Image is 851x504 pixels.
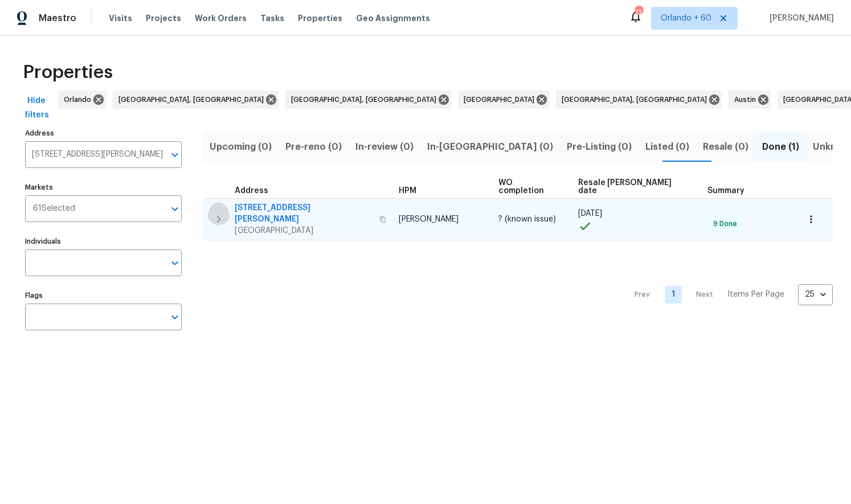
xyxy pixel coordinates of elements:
span: [PERSON_NAME] [765,13,834,24]
div: 25 [798,280,833,309]
div: [GEOGRAPHIC_DATA], [GEOGRAPHIC_DATA] [556,91,722,109]
span: [DATE] [578,210,602,218]
span: Austin [734,94,760,105]
button: Open [167,147,183,163]
span: Upcoming (0) [210,139,272,155]
span: [GEOGRAPHIC_DATA], [GEOGRAPHIC_DATA] [291,94,441,105]
p: Items Per Page [727,289,784,300]
span: Tasks [260,14,284,22]
span: 9 Done [709,219,742,229]
span: Done (1) [762,139,799,155]
span: Listed (0) [645,139,689,155]
span: Resale [PERSON_NAME] date [578,179,688,195]
span: [STREET_ADDRESS][PERSON_NAME] [235,202,373,225]
span: Address [235,187,268,195]
div: Orlando [58,91,106,109]
a: Goto page 1 [665,286,682,304]
span: HPM [399,187,416,195]
div: 733 [635,7,643,18]
span: [GEOGRAPHIC_DATA] [464,94,539,105]
label: Individuals [25,238,182,245]
div: Austin [729,91,771,109]
label: Address [25,130,182,137]
label: Markets [25,184,182,191]
label: Flags [25,292,182,299]
span: 61 Selected [33,204,75,214]
span: Resale (0) [703,139,748,155]
span: Orlando [64,94,96,105]
span: Maestro [39,13,76,24]
span: Projects [146,13,181,24]
span: WO completion [498,179,559,195]
div: [GEOGRAPHIC_DATA] [458,91,549,109]
span: Summary [707,187,744,195]
span: In-[GEOGRAPHIC_DATA] (0) [427,139,553,155]
span: [GEOGRAPHIC_DATA], [GEOGRAPHIC_DATA] [562,94,711,105]
span: [PERSON_NAME] [399,215,459,223]
span: Orlando + 60 [661,13,711,24]
button: Hide filters [18,91,55,125]
span: ? (known issue) [498,215,556,223]
nav: Pagination Navigation [624,247,833,342]
span: Visits [109,13,132,24]
span: Properties [23,67,113,78]
span: In-review (0) [355,139,414,155]
span: Hide filters [23,94,50,122]
div: [GEOGRAPHIC_DATA], [GEOGRAPHIC_DATA] [113,91,279,109]
span: Pre-reno (0) [285,139,342,155]
span: Properties [298,13,342,24]
button: Open [167,201,183,217]
span: Pre-Listing (0) [567,139,632,155]
button: Open [167,255,183,271]
span: Geo Assignments [356,13,430,24]
span: [GEOGRAPHIC_DATA], [GEOGRAPHIC_DATA] [118,94,268,105]
div: [GEOGRAPHIC_DATA], [GEOGRAPHIC_DATA] [285,91,451,109]
span: Work Orders [195,13,247,24]
button: Open [167,309,183,325]
span: [GEOGRAPHIC_DATA] [235,225,373,236]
